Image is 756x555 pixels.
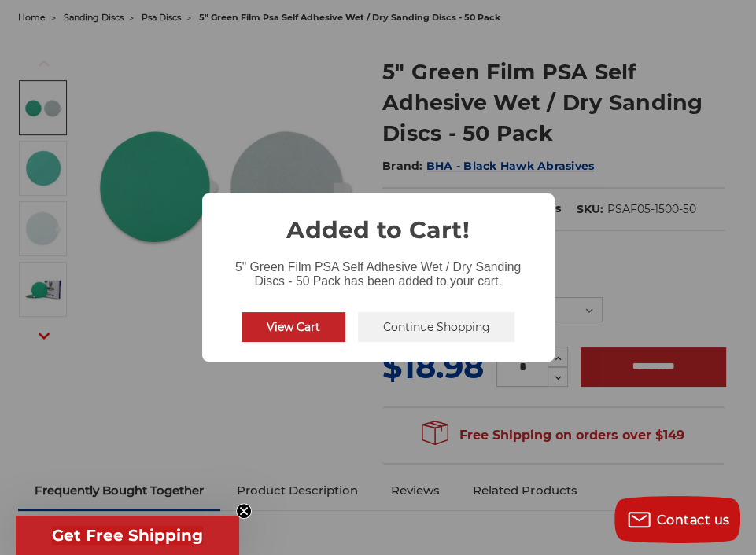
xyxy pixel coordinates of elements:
h2: Added to Cart! [202,193,555,248]
span: Get Free Shipping [52,526,203,545]
div: 5" Green Film PSA Self Adhesive Wet / Dry Sanding Discs - 50 Pack has been added to your cart. [202,248,555,292]
button: View Cart [242,312,345,342]
button: Close teaser [236,503,252,519]
button: Continue Shopping [358,312,515,342]
span: Contact us [657,513,730,527]
button: Contact us [614,496,740,543]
